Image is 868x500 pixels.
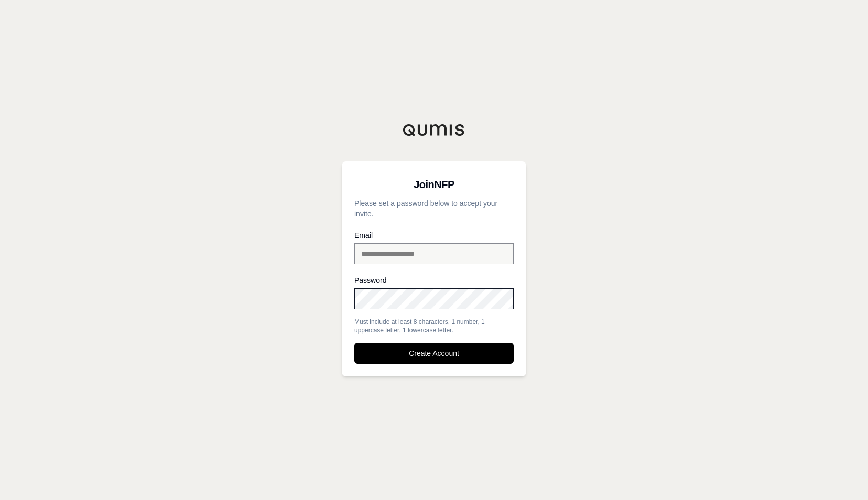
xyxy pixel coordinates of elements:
[354,232,514,239] label: Email
[354,198,514,219] p: Please set a password below to accept your invite.
[354,277,514,284] label: Password
[354,174,514,195] h3: Join NFP
[354,343,514,364] button: Create Account
[403,124,465,136] img: Qumis
[354,318,514,334] div: Must include at least 8 characters, 1 number, 1 uppercase letter, 1 lowercase letter.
